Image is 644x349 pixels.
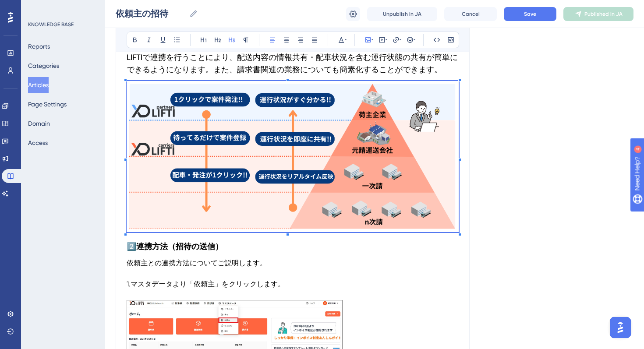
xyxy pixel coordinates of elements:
span: Cancel [462,11,480,18]
button: Categories [28,58,59,74]
iframe: UserGuiding AI Assistant Launcher [607,314,633,341]
button: Domain [28,116,50,131]
div: KNOWLEDGE BASE [28,21,74,28]
span: Unpublish in JA [383,11,421,18]
button: Articles [28,77,49,93]
button: Save [504,7,556,21]
span: 1.マスタデータより「依頼主」をクリックします。 [127,280,285,288]
span: Published in JA [584,11,623,18]
input: Article Name [116,7,186,20]
div: 4 [61,4,64,11]
span: LIFTIで連携を行うことにより、配送内容の情報共有・配車状況を含む運行状態の共有が簡単にできるようになります。また、請求書関連の業務についても簡素化することができます。 [127,53,458,74]
button: Published in JA [563,7,633,21]
strong: 2️⃣ [127,242,136,251]
button: Access [28,135,48,151]
button: Page Settings [28,96,67,112]
button: Unpublish in JA [367,7,437,21]
span: 依頼主との連携方法についてご説明します。 [127,259,267,267]
button: Reports [28,39,50,54]
span: Save [524,11,536,18]
span: Need Help? [21,2,55,13]
button: Cancel [444,7,497,21]
strong: 連携方法（招待の送信） [136,242,223,251]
